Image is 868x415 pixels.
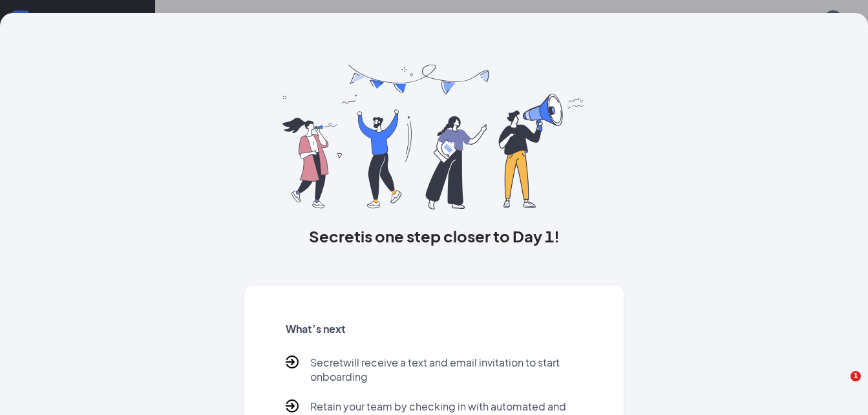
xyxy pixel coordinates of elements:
[851,371,861,381] span: 1
[244,225,624,247] h3: Secret is one step closer to Day 1!
[310,356,582,384] p: Secret will receive a text and email invitation to start onboarding
[286,322,582,336] h5: What’s next
[824,371,855,402] iframe: Intercom live chat
[282,65,586,209] img: you are all set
